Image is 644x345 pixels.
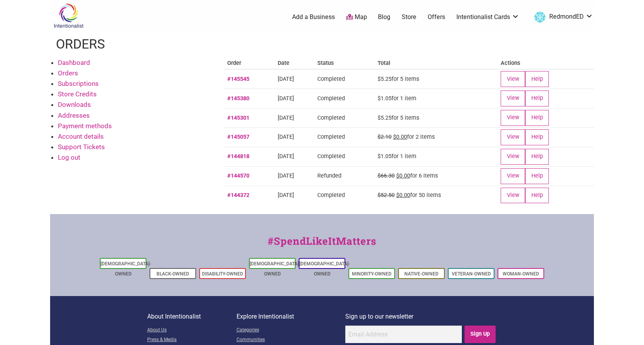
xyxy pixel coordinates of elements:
time: [DATE] [278,76,294,82]
a: View order 145057 [501,129,525,145]
span: $ [393,134,396,140]
del: $2.10 [378,134,392,140]
a: View order number 144570 [227,172,249,179]
a: View order 144372 [501,188,525,204]
span: $ [396,192,399,199]
td: Completed [314,147,374,166]
span: 1.05 [378,153,392,160]
a: View order 145545 [501,71,525,87]
a: Press & Media [147,335,237,345]
a: Intentionalist Cards [456,13,519,21]
img: Intentionalist [50,3,87,28]
td: Completed [314,69,374,89]
a: View order number 145380 [227,95,249,102]
a: Add a Business [292,13,335,21]
span: 5.25 [378,76,392,82]
a: Help order number 144818 [525,149,549,165]
a: [DEMOGRAPHIC_DATA]-Owned [250,261,300,277]
a: [DEMOGRAPHIC_DATA]-Owned [299,261,350,277]
td: Completed [314,108,374,127]
a: View order 145301 [501,110,525,126]
span: 0.00 [396,172,410,179]
a: View order number 145301 [227,115,249,121]
a: Subscriptions [58,80,99,87]
a: Addresses [58,112,90,119]
a: Native-Owned [404,271,439,277]
a: Blog [378,13,390,21]
a: Categories [237,326,345,335]
span: 0.00 [393,134,407,140]
span: $ [378,153,381,160]
a: View order number 145545 [227,76,249,82]
time: [DATE] [278,134,294,140]
time: [DATE] [278,153,294,160]
a: Support Tickets [58,143,105,151]
time: [DATE] [278,192,294,199]
a: Account details [58,132,104,140]
td: Completed [314,127,374,147]
td: Completed [314,89,374,108]
a: Help order number 144570 [525,168,549,184]
a: View order 145380 [501,91,525,106]
time: [DATE] [278,172,294,179]
a: Disability-Owned [202,271,243,277]
p: About Intentionalist [147,312,237,322]
span: 5.25 [378,115,392,121]
a: View order 144570 [501,168,525,184]
a: Downloads [58,101,91,108]
time: [DATE] [278,115,294,121]
a: Help order number 145380 [525,91,549,106]
del: $52.50 [378,192,395,199]
a: Help order number 145301 [525,110,549,126]
a: Black-Owned [157,271,189,277]
span: Actions [501,60,520,66]
a: Store Credits [58,90,97,98]
a: View order number 145057 [227,134,249,140]
a: Payment methods [58,122,112,130]
a: View order number 144818 [227,153,249,160]
a: Store [402,13,416,21]
nav: Account pages [50,57,213,169]
div: #SpendLikeItMatters [50,233,594,256]
span: Order [227,60,241,66]
p: Sign up to our newsletter [345,312,497,322]
a: View order number 144372 [227,192,249,199]
a: Minority-Owned [352,271,392,277]
span: $ [378,76,381,82]
td: for 6 items [374,166,498,186]
span: Date [278,60,289,66]
a: Woman-Owned [503,271,539,277]
p: Explore Intentionalist [237,312,345,322]
span: $ [378,95,381,102]
a: Offers [428,13,445,21]
a: Orders [58,69,78,77]
a: Map [346,13,367,22]
span: Status [317,60,334,66]
time: [DATE] [278,95,294,102]
a: About Us [147,326,237,335]
span: $ [396,172,399,179]
a: Help order number 145545 [525,71,549,87]
a: Help order number 145057 [525,129,549,145]
td: for 5 items [374,69,498,89]
a: Communities [237,335,345,345]
span: 0.00 [396,192,410,199]
span: 1.05 [378,95,392,102]
a: RedmondED [531,10,593,24]
a: [DEMOGRAPHIC_DATA]-Owned [101,261,151,277]
td: for 5 items [374,108,498,127]
td: Refunded [314,166,374,186]
td: for 50 items [374,186,498,205]
td: for 1 item [374,147,498,166]
del: $66.30 [378,172,395,179]
a: View order 144818 [501,149,525,165]
input: Sign Up [465,326,496,343]
a: Help order number 144372 [525,188,549,204]
td: for 1 item [374,89,498,108]
span: $ [378,115,381,121]
td: for 2 items [374,127,498,147]
a: Log out [58,153,80,161]
a: Veteran-Owned [452,271,491,277]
